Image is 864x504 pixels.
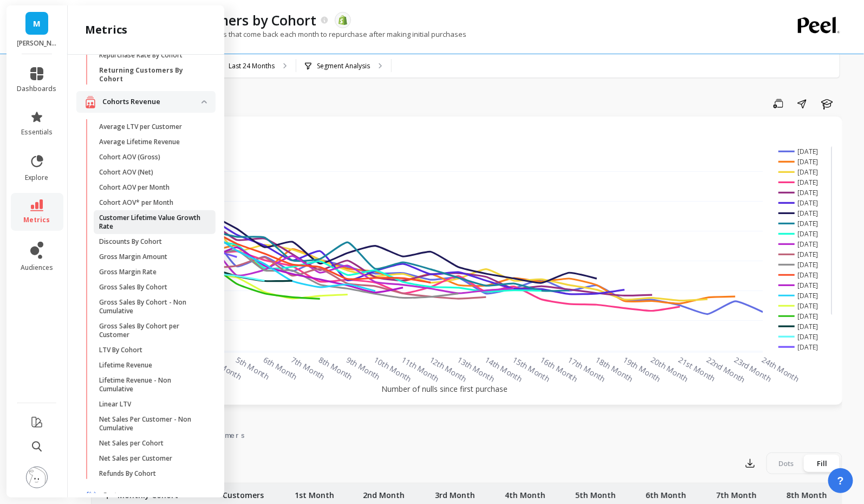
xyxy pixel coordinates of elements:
p: Cohort AOV* per Month [99,198,173,207]
p: Last 24 Months [229,62,275,70]
p: Gross Sales By Cohort [99,283,167,292]
div: Dots [769,455,804,472]
span: audiences [21,263,53,272]
span: essentials [21,128,53,137]
p: Gross Margin Rate [99,268,157,276]
img: navigation item icon [85,95,96,109]
p: Customers [223,483,264,501]
img: down caret icon [202,100,207,104]
p: Average Lifetime Revenue [99,138,180,146]
p: Net Sales per Cohort [99,439,164,448]
p: Cohort AOV (Gross) [99,153,160,161]
p: Lifetime Revenue [99,361,152,370]
p: The number of returning customers that come back each month to repurchase after making initial pu... [91,29,466,39]
p: Net Sales Per Customer - Non Cumulative [99,415,203,432]
p: Net Sales per Customer [99,454,172,463]
p: Cohorts Revenue [102,96,202,107]
img: navigation item icon [85,492,96,499]
span: M [33,17,41,30]
span: dashboards [17,85,57,93]
p: LTV By Cohort [99,346,142,354]
p: Refunds By Cohort [99,469,156,478]
p: 6th Month [646,483,686,501]
span: metrics [24,216,50,224]
p: Gross Margin Amount [99,253,167,261]
p: 3rd Month [435,483,475,501]
p: Gross Sales By Cohort per Customer [99,322,203,339]
p: Cohort AOV (Net) [99,168,153,177]
p: Repurchase Rate By Cohort [99,51,183,60]
button: ? [828,468,853,493]
img: api.shopify.svg [338,15,348,25]
p: Average LTV per Customer [99,122,182,131]
span: explore [25,173,49,182]
p: Linear LTV [99,400,131,409]
p: 2nd Month [363,483,405,501]
p: Gross Sales By Cohort - Non Cumulative [99,298,203,315]
p: Segment Analysis [317,62,370,70]
div: Fill [804,455,840,472]
p: 1st Month [295,483,334,501]
p: Martie [17,39,57,48]
img: profile picture [26,467,48,488]
p: Discounts By Cohort [99,237,162,246]
h2: metrics [85,22,127,37]
p: 7th Month [716,483,757,501]
p: 4th Month [505,483,545,501]
nav: Tabs [91,421,842,446]
p: Cohort AOV per Month [99,183,170,192]
p: 8th Month [787,483,827,501]
p: Cost [102,490,202,501]
span: ? [837,473,844,488]
p: Returning Customers By Cohort [99,66,203,83]
p: 5th Month [575,483,616,501]
p: Customer Lifetime Value Growth Rate [99,214,203,231]
p: Lifetime Revenue - Non Cumulative [99,376,203,393]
